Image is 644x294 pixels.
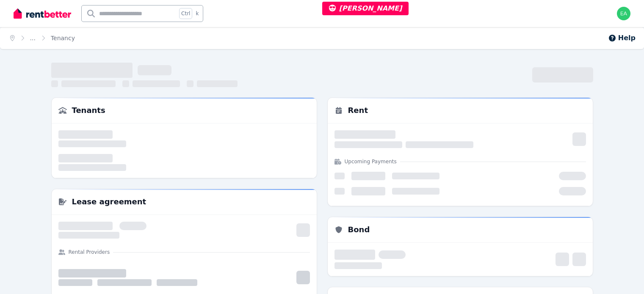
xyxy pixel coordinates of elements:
span: [PERSON_NAME] [329,4,402,12]
h4: Upcoming Payments [345,158,397,165]
h4: Rental Providers [69,249,110,256]
span: k [196,10,199,17]
button: Help [608,33,636,43]
h3: Bond [348,224,370,236]
img: RentBetter [14,7,71,20]
span: Ctrl [179,8,192,19]
h3: Lease agreement [72,196,146,208]
h3: Rent [348,104,368,116]
a: Tenancy [51,35,75,41]
span: ... [30,34,36,42]
h3: Tenants [72,104,105,116]
img: earl@rentbetter.com.au [617,7,630,20]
